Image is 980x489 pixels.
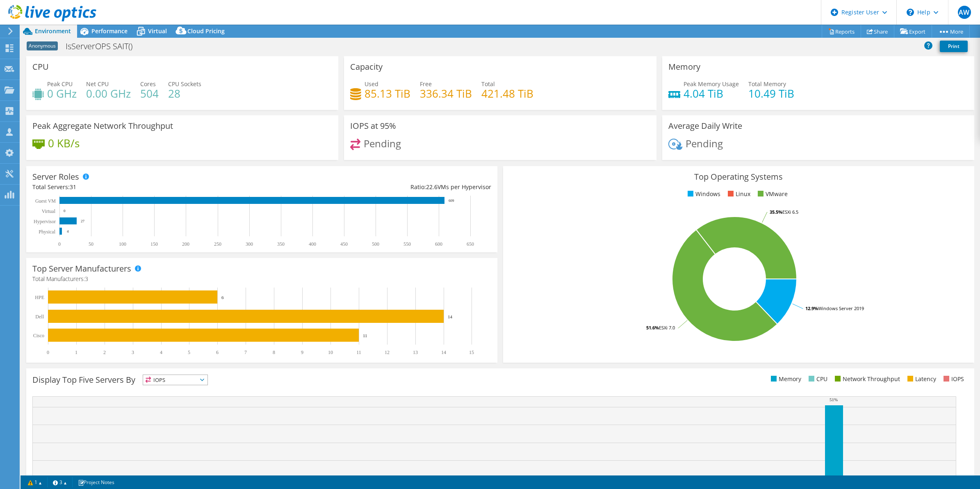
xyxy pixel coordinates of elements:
[467,241,474,247] text: 650
[907,9,914,16] svg: \n
[364,137,401,150] span: Pending
[756,190,788,199] li: VMware
[301,350,303,355] text: 9
[659,324,675,331] tspan: ESXi 7.0
[309,241,316,247] text: 400
[770,209,782,215] tspan: 35.5%
[807,375,827,384] li: CPU
[64,209,66,213] text: 0
[103,350,106,355] text: 2
[35,295,44,300] text: HPE
[89,241,93,247] text: 50
[140,80,156,88] span: Cores
[941,375,964,384] li: IOPS
[328,350,333,355] text: 10
[140,89,159,98] h4: 504
[119,241,126,247] text: 100
[86,80,109,88] span: Net CPU
[448,314,453,319] text: 14
[413,350,418,355] text: 13
[48,139,80,148] h4: 0 KB/s
[246,241,253,247] text: 300
[805,305,818,311] tspan: 12.9%
[420,80,432,88] span: Free
[47,89,77,98] h4: 0 GHz
[940,41,968,52] a: Print
[188,350,190,355] text: 5
[684,80,739,88] span: Peak Memory Usage
[905,375,936,384] li: Latency
[365,89,410,98] h4: 85.13 TiB
[168,89,201,98] h4: 28
[830,397,838,402] text: 51%
[372,241,379,247] text: 500
[748,89,794,98] h4: 10.49 TiB
[148,27,167,35] span: Virtual
[132,350,134,355] text: 3
[426,183,438,191] span: 22.6
[363,333,367,338] text: 11
[684,89,739,98] h4: 4.04 TiB
[646,324,659,331] tspan: 51.6%
[47,80,73,88] span: Peak CPU
[22,477,48,487] a: 1
[403,241,411,247] text: 550
[42,208,56,214] text: Virtual
[726,190,750,199] li: Linux
[81,219,85,223] text: 27
[748,80,786,88] span: Total Memory
[686,190,720,199] li: Windows
[39,229,55,235] text: Physical
[32,264,131,273] h3: Top Server Manufacturers
[833,375,900,384] li: Network Throughput
[365,80,378,88] span: Used
[187,27,225,35] span: Cloud Pricing
[350,62,383,71] h3: Capacity
[214,241,221,247] text: 250
[356,350,361,355] text: 11
[958,6,971,19] span: AW
[168,80,201,88] span: CPU Sockets
[70,183,76,191] span: 31
[34,219,56,224] text: Hypervisor
[47,350,49,355] text: 0
[449,199,454,203] text: 609
[481,80,495,88] span: Total
[668,62,700,71] h3: Memory
[273,350,275,355] text: 8
[216,350,219,355] text: 6
[58,241,61,247] text: 0
[277,241,285,247] text: 350
[182,241,189,247] text: 200
[62,42,145,51] h1: IsServerOPS SAIT()
[72,477,120,487] a: Project Notes
[818,305,864,311] tspan: Windows Server 2019
[85,275,88,283] span: 3
[35,27,71,35] span: Environment
[782,209,798,215] tspan: ESXi 6.5
[435,241,442,247] text: 600
[441,350,446,355] text: 14
[668,121,742,130] h3: Average Daily Write
[47,477,73,487] a: 3
[32,172,79,181] h3: Server Roles
[469,350,474,355] text: 15
[35,198,56,204] text: Guest VM
[769,375,801,384] li: Memory
[27,41,58,50] span: Anonymous
[420,89,472,98] h4: 336.34 TiB
[686,137,723,150] span: Pending
[822,25,861,38] a: Reports
[32,121,173,130] h3: Peak Aggregate Network Throughput
[262,183,491,192] div: Ratio: VMs per Hypervisor
[244,350,247,355] text: 7
[86,89,131,98] h4: 0.00 GHz
[143,375,207,385] span: IOPS
[340,241,348,247] text: 450
[481,89,533,98] h4: 421.48 TiB
[932,25,970,38] a: More
[385,350,390,355] text: 12
[91,27,128,35] span: Performance
[32,62,49,71] h3: CPU
[35,314,44,320] text: Dell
